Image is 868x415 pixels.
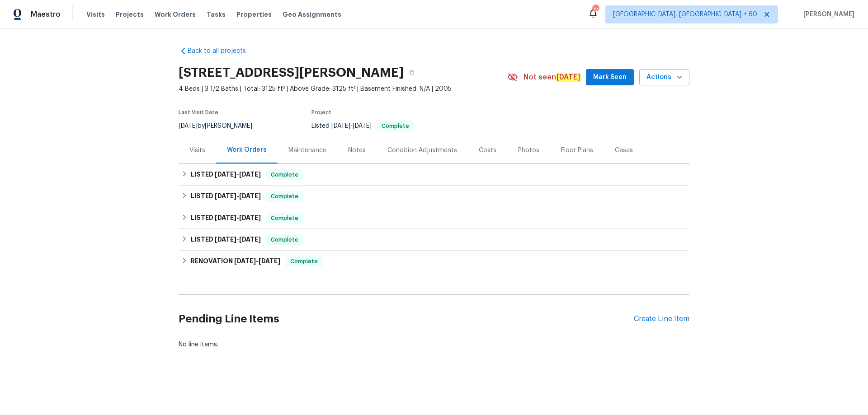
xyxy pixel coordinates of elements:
[86,10,105,19] span: Visits
[215,236,261,242] span: -
[215,193,261,199] span: -
[267,192,302,201] span: Complete
[207,11,226,18] span: Tasks
[179,84,507,93] span: 4 Beds | 3 1/2 Baths | Total: 3125 ft² | Above Grade: 3125 ft² | Basement Finished: N/A | 2005
[179,47,265,56] a: Back to all projects
[179,110,218,115] span: Last Visit Date
[234,258,280,264] span: -
[524,73,580,82] span: Not seen
[646,72,682,83] span: Actions
[287,257,321,266] span: Complete
[288,146,326,155] div: Maintenance
[215,214,236,221] span: [DATE]
[179,121,263,131] div: by [PERSON_NAME]
[613,10,757,19] span: [GEOGRAPHIC_DATA], [GEOGRAPHIC_DATA] + 60
[348,146,366,155] div: Notes
[586,69,634,86] button: Mark Seen
[239,171,261,177] span: [DATE]
[283,10,341,19] span: Geo Assignments
[116,10,144,19] span: Projects
[561,146,593,155] div: Floor Plans
[311,110,331,115] span: Project
[239,214,261,221] span: [DATE]
[556,73,580,81] em: [DATE]
[479,146,496,155] div: Costs
[404,65,420,81] button: Copy Address
[267,235,302,244] span: Complete
[179,251,689,272] div: RENOVATION [DATE]-[DATE]Complete
[331,123,372,129] span: -
[592,5,599,14] div: 724
[239,236,261,242] span: [DATE]
[378,123,413,129] span: Complete
[189,146,205,155] div: Visits
[191,169,261,180] h6: LISTED
[179,68,404,77] h2: [STREET_ADDRESS][PERSON_NAME]
[800,10,854,19] span: [PERSON_NAME]
[179,186,689,207] div: LISTED [DATE]-[DATE]Complete
[215,171,261,177] span: -
[639,69,689,86] button: Actions
[179,207,689,229] div: LISTED [DATE]-[DATE]Complete
[179,123,198,129] span: [DATE]
[191,234,261,245] h6: LISTED
[615,146,633,155] div: Cases
[387,146,457,155] div: Condition Adjustments
[518,146,539,155] div: Photos
[353,123,372,129] span: [DATE]
[593,72,627,83] span: Mark Seen
[267,170,302,179] span: Complete
[331,123,350,129] span: [DATE]
[179,340,689,349] div: No line items.
[179,164,689,186] div: LISTED [DATE]-[DATE]Complete
[31,10,61,19] span: Maestro
[215,214,261,221] span: -
[259,258,280,264] span: [DATE]
[191,191,261,202] h6: LISTED
[215,193,236,199] span: [DATE]
[179,229,689,251] div: LISTED [DATE]-[DATE]Complete
[227,145,267,154] div: Work Orders
[191,213,261,224] h6: LISTED
[155,10,196,19] span: Work Orders
[239,193,261,199] span: [DATE]
[179,298,634,340] h2: Pending Line Items
[215,171,236,177] span: [DATE]
[236,10,272,19] span: Properties
[634,315,689,323] div: Create Line Item
[234,258,256,264] span: [DATE]
[267,214,302,223] span: Complete
[191,256,280,267] h6: RENOVATION
[311,123,414,129] span: Listed
[215,236,236,242] span: [DATE]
